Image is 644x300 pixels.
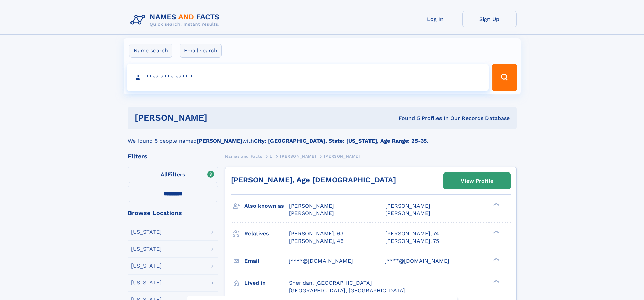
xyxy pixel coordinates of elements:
[280,154,316,159] span: [PERSON_NAME]
[244,200,289,212] h3: Also known as
[492,230,500,234] div: ❯
[225,152,262,160] a: Names and Facts
[231,176,396,184] a: [PERSON_NAME], Age [DEMOGRAPHIC_DATA]
[131,280,162,285] div: [US_STATE]
[244,255,289,267] h3: Email
[131,229,162,235] div: [US_STATE]
[324,154,360,159] span: [PERSON_NAME]
[128,11,225,29] img: Logo Names and Facts
[289,203,334,209] span: [PERSON_NAME]
[289,287,405,294] span: [GEOGRAPHIC_DATA], [GEOGRAPHIC_DATA]
[492,64,517,91] button: Search Button
[385,230,439,237] a: [PERSON_NAME], 74
[289,230,343,237] a: [PERSON_NAME], 63
[254,138,427,144] b: City: [GEOGRAPHIC_DATA], State: [US_STATE], Age Range: 25-35
[131,246,162,252] div: [US_STATE]
[385,203,430,209] span: [PERSON_NAME]
[289,210,334,216] span: [PERSON_NAME]
[408,11,462,27] a: Log In
[129,44,172,58] label: Name search
[128,167,218,183] label: Filters
[135,114,303,122] h1: [PERSON_NAME]
[303,115,510,122] div: Found 5 Profiles In Our Records Database
[270,152,272,160] a: L
[131,263,162,269] div: [US_STATE]
[197,138,242,144] b: [PERSON_NAME]
[385,237,439,245] a: [PERSON_NAME], 75
[161,171,168,178] span: All
[462,11,517,27] a: Sign Up
[444,173,510,189] a: View Profile
[280,152,316,160] a: [PERSON_NAME]
[289,237,344,245] a: [PERSON_NAME], 46
[128,129,517,145] div: We found 5 people named with .
[270,154,272,159] span: L
[128,153,218,159] div: Filters
[492,257,500,261] div: ❯
[127,64,489,91] input: search input
[128,210,218,216] div: Browse Locations
[492,279,500,283] div: ❯
[461,173,493,189] div: View Profile
[244,228,289,239] h3: Relatives
[492,202,500,207] div: ❯
[385,210,430,216] span: [PERSON_NAME]
[244,277,289,289] h3: Lived in
[180,44,222,58] label: Email search
[289,280,372,286] span: Sheridan, [GEOGRAPHIC_DATA]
